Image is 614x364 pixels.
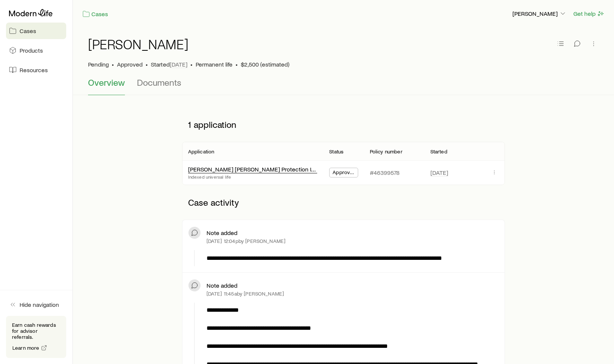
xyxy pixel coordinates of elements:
a: [PERSON_NAME] [PERSON_NAME] Protection IUL 24 [188,165,326,173]
p: Case activity [182,191,505,214]
p: Pending [88,61,109,68]
p: Earn cash rewards for advisor referrals. [12,322,60,340]
p: #46399578 [370,169,400,176]
p: Note added [207,229,237,237]
h1: [PERSON_NAME] [88,36,188,52]
div: [PERSON_NAME] [PERSON_NAME] Protection IUL 24 [188,165,318,173]
p: [PERSON_NAME] [512,10,567,17]
button: [PERSON_NAME] [512,9,567,18]
a: Cases [82,10,108,18]
span: • [190,61,193,68]
span: Products [20,47,43,54]
span: Approved [117,61,143,68]
p: 1 application [182,113,505,136]
p: [DATE] 11:45a by [PERSON_NAME] [207,291,284,297]
p: [DATE] 12:04p by [PERSON_NAME] [207,238,286,244]
p: Policy number [370,149,403,155]
p: Note added [207,282,237,289]
span: • [112,61,114,68]
p: Application [188,149,214,155]
div: Earn cash rewards for advisor referrals.Learn more [6,316,66,358]
span: [DATE] [170,61,187,68]
span: Overview [88,77,125,88]
span: Learn more [12,345,40,350]
span: • [236,61,238,68]
span: Resources [20,66,48,74]
p: Status [329,149,343,155]
a: Products [6,42,66,59]
button: Hide navigation [6,296,66,313]
span: $2,500 (estimated) [241,61,289,68]
span: Hide navigation [20,301,59,308]
a: Cases [6,23,66,39]
div: Case details tabs [88,77,599,95]
a: Resources [6,62,66,78]
span: • [146,61,148,68]
p: Indexed universal life [188,174,318,180]
p: Started [430,149,447,155]
span: Permanent life [196,61,233,68]
span: Approved [333,169,354,177]
span: Cases [20,27,36,35]
span: [DATE] [430,169,448,176]
button: Get help [573,9,605,18]
span: Documents [137,77,181,88]
p: Started [151,61,187,68]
